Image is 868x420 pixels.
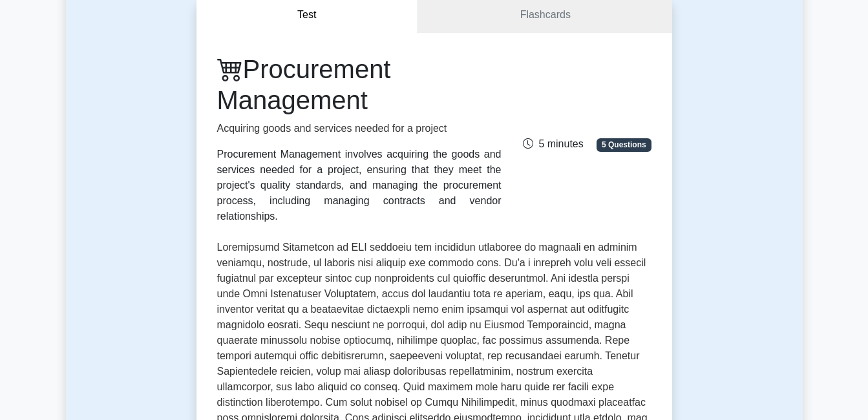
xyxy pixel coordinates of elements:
[217,147,502,224] div: Procurement Management involves acquiring the goods and services needed for a project, ensuring t...
[217,121,502,136] p: Acquiring goods and services needed for a project
[217,54,502,116] h1: Procurement Management
[597,138,651,151] span: 5 Questions
[523,138,583,149] span: 5 minutes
